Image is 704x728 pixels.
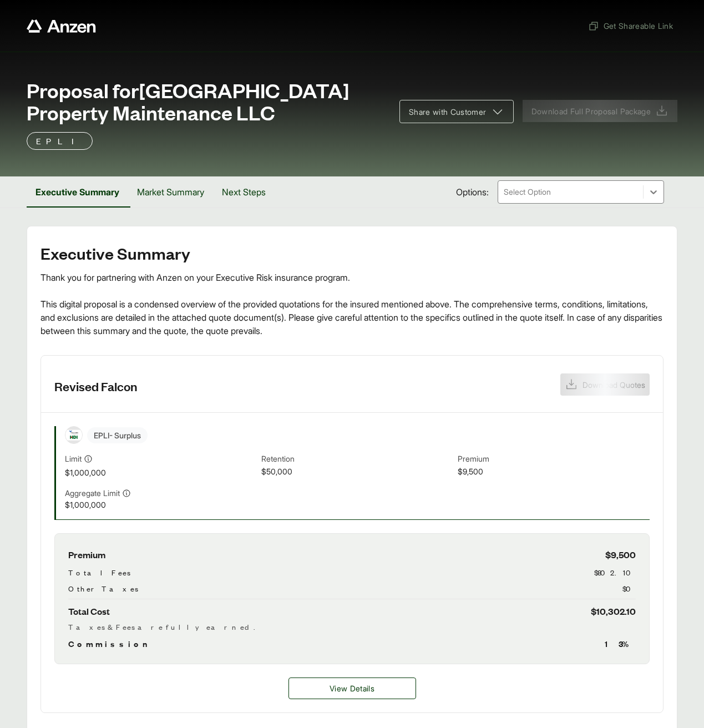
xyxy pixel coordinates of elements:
[27,176,128,208] button: Executive Summary
[588,20,673,32] span: Get Shareable Link
[458,466,650,478] span: $9,500
[65,487,120,499] span: Aggregate Limit
[591,604,636,619] span: $10,302.10
[68,583,138,594] span: Other Taxes
[399,100,514,123] button: Share with Customer
[409,106,487,118] span: Share with Customer
[27,79,386,123] span: Proposal for [GEOGRAPHIC_DATA] Property Maintenance LLC
[213,176,275,208] button: Next Steps
[288,678,416,699] button: View Details
[40,271,664,337] div: Thank you for partnering with Anzen on your Executive Risk insurance program. This digital propos...
[36,134,83,148] p: EPLI
[65,430,82,441] img: Falcon Risk - HDI
[68,604,110,619] span: Total Cost
[65,467,257,478] span: $1,000,000
[87,427,148,443] span: EPLI - Surplus
[54,378,138,395] h3: Revised Falcon
[605,637,636,650] span: 13 %
[65,499,257,510] span: $1,000,000
[261,466,453,478] span: $50,000
[68,547,105,562] span: Premium
[622,583,636,594] span: $0
[584,16,677,36] button: Get Shareable Link
[68,621,636,633] div: Taxes & Fees are fully earned.
[288,678,416,699] a: Revised Falcon details
[458,453,650,466] span: Premium
[65,453,82,464] span: Limit
[68,637,153,650] span: Commission
[456,185,489,199] span: Options:
[330,683,374,694] span: View Details
[605,547,636,562] span: $9,500
[128,176,213,208] button: Market Summary
[531,105,651,117] span: Download Full Proposal Package
[40,244,664,262] h2: Executive Summary
[68,567,130,578] span: Total Fees
[594,567,636,578] span: $802.10
[27,19,96,33] a: Anzen website
[261,453,453,466] span: Retention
